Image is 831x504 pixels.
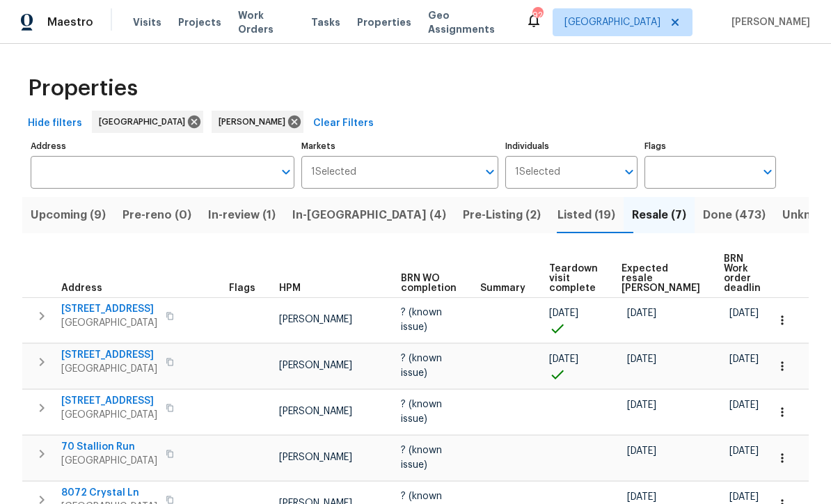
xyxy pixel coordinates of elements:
[619,162,639,182] button: Open
[178,15,221,29] span: Projects
[61,348,157,362] span: [STREET_ADDRESS]
[92,111,203,133] div: [GEOGRAPHIC_DATA]
[279,283,301,293] span: HPM
[401,308,442,331] span: ? (known issue)
[463,205,541,225] span: Pre-Listing (2)
[627,308,656,318] span: [DATE]
[505,142,637,150] label: Individuals
[279,407,352,416] span: [PERSON_NAME]
[428,8,509,36] span: Geo Assignments
[61,316,157,330] span: [GEOGRAPHIC_DATA]
[212,111,303,133] div: [PERSON_NAME]
[61,394,157,408] span: [STREET_ADDRESS]
[308,111,379,136] button: Clear Filters
[311,17,340,27] span: Tasks
[61,454,157,468] span: [GEOGRAPHIC_DATA]
[480,283,525,293] span: Summary
[279,452,352,462] span: [PERSON_NAME]
[729,400,759,410] span: [DATE]
[238,8,294,36] span: Work Orders
[99,115,191,129] span: [GEOGRAPHIC_DATA]
[31,205,106,225] span: Upcoming (9)
[564,15,660,29] span: [GEOGRAPHIC_DATA]
[549,308,578,318] span: [DATE]
[276,162,296,182] button: Open
[279,315,352,324] span: [PERSON_NAME]
[229,283,255,293] span: Flags
[279,361,352,370] span: [PERSON_NAME]
[28,81,138,95] span: Properties
[549,264,598,293] span: Teardown visit complete
[208,205,276,225] span: In-review (1)
[532,8,542,22] div: 92
[515,166,560,178] span: 1 Selected
[726,15,810,29] span: [PERSON_NAME]
[703,205,766,225] span: Done (473)
[61,440,157,454] span: 70 Stallion Run
[480,162,500,182] button: Open
[729,354,759,364] span: [DATE]
[632,205,686,225] span: Resale (7)
[61,283,102,293] span: Address
[47,15,93,29] span: Maestro
[622,264,700,293] span: Expected resale [PERSON_NAME]
[311,166,356,178] span: 1 Selected
[313,115,374,132] span: Clear Filters
[357,15,411,29] span: Properties
[401,446,442,469] span: ? (known issue)
[729,308,759,318] span: [DATE]
[401,354,442,377] span: ? (known issue)
[61,302,157,316] span: [STREET_ADDRESS]
[549,354,578,364] span: [DATE]
[729,492,759,502] span: [DATE]
[301,142,499,150] label: Markets
[627,492,656,502] span: [DATE]
[401,274,457,293] span: BRN WO completion
[292,205,446,225] span: In-[GEOGRAPHIC_DATA] (4)
[61,486,157,500] span: 8072 Crystal Ln
[724,254,767,293] span: BRN Work order deadline
[627,400,656,410] span: [DATE]
[22,111,88,136] button: Hide filters
[61,408,157,422] span: [GEOGRAPHIC_DATA]
[729,446,759,456] span: [DATE]
[401,400,442,423] span: ? (known issue)
[28,115,82,132] span: Hide filters
[627,446,656,456] span: [DATE]
[627,354,656,364] span: [DATE]
[31,142,294,150] label: Address
[219,115,291,129] span: [PERSON_NAME]
[644,142,776,150] label: Flags
[122,205,191,225] span: Pre-reno (0)
[758,162,777,182] button: Open
[61,362,157,376] span: [GEOGRAPHIC_DATA]
[557,205,615,225] span: Listed (19)
[133,15,161,29] span: Visits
